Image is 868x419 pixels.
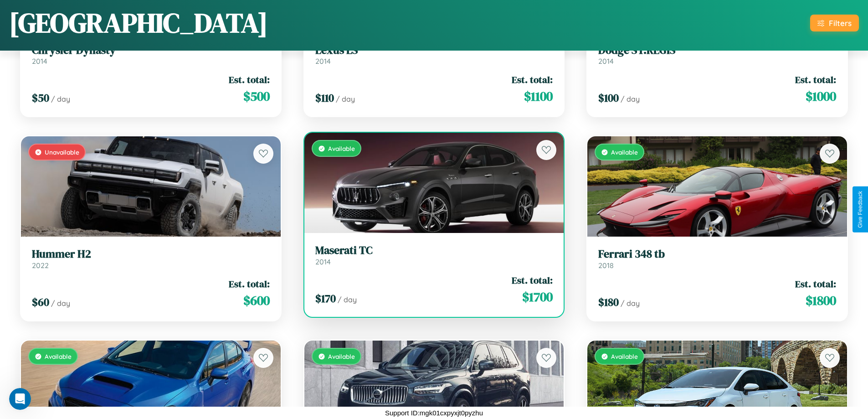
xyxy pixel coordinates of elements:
[621,299,640,308] span: / day
[229,277,270,290] span: Est. total:
[795,277,836,290] span: Est. total:
[795,73,836,86] span: Est. total:
[243,87,270,105] span: $ 500
[32,90,49,105] span: $ 50
[32,248,270,261] h3: Hummer H2
[598,295,619,310] span: $ 180
[598,90,619,105] span: $ 100
[621,94,640,103] span: / day
[328,352,355,360] span: Available
[51,94,70,103] span: / day
[522,288,553,306] span: $ 1700
[598,248,836,261] h3: Ferrari 348 tb
[9,4,268,41] h1: [GEOGRAPHIC_DATA]
[315,244,553,257] h3: Maserati TC
[315,90,334,105] span: $ 110
[9,388,31,410] iframe: Intercom live chat
[229,73,270,86] span: Est. total:
[512,274,553,287] span: Est. total:
[51,299,70,308] span: / day
[32,248,270,270] a: Hummer H22022
[45,148,79,156] span: Unavailable
[328,145,355,152] span: Available
[315,44,553,66] a: Lexus LS2014
[806,87,836,105] span: $ 1000
[385,407,483,419] p: Support ID: mgk01cxpyxjt0pyzhu
[315,244,553,266] a: Maserati TC2014
[32,57,47,66] span: 2014
[336,94,355,103] span: / day
[611,352,638,360] span: Available
[512,73,553,86] span: Est. total:
[524,87,553,105] span: $ 1100
[857,191,863,228] div: Give Feedback
[810,15,859,31] button: Filters
[806,291,836,310] span: $ 1800
[315,257,331,266] span: 2014
[32,261,49,270] span: 2022
[45,352,72,360] span: Available
[32,295,49,310] span: $ 60
[338,295,357,304] span: / day
[598,261,614,270] span: 2018
[315,57,331,66] span: 2014
[598,44,836,66] a: Dodge ST.REGIS2014
[243,291,270,310] span: $ 600
[611,148,638,156] span: Available
[598,248,836,270] a: Ferrari 348 tb2018
[315,291,336,306] span: $ 170
[829,18,852,28] div: Filters
[598,57,614,66] span: 2014
[32,44,270,66] a: Chrysler Dynasty2014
